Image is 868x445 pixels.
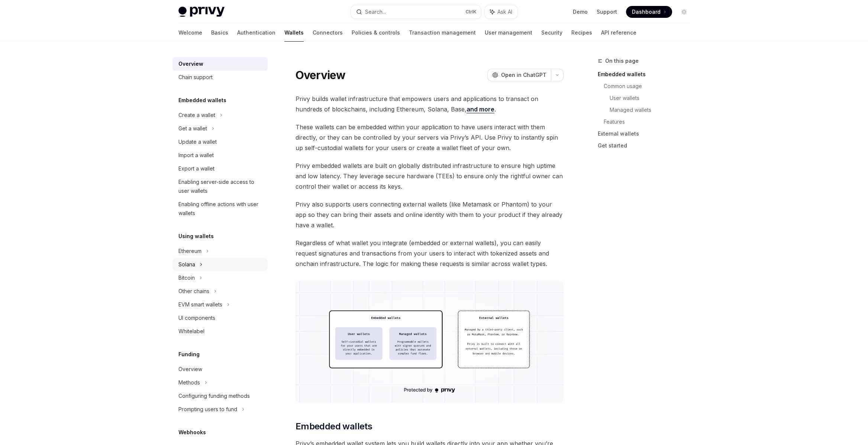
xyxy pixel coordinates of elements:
button: Ask AI [485,5,517,19]
a: Connectors [313,24,343,42]
div: Export a wallet [178,164,214,173]
div: Solana [178,260,195,269]
a: Overview [172,363,268,376]
span: Ask AI [497,8,512,16]
a: Chain support [172,71,268,84]
div: Configuring funding methods [178,392,250,400]
div: Other chains [178,287,209,296]
a: Authentication [237,24,275,42]
span: Privy embedded wallets are built on globally distributed infrastructure to ensure high uptime and... [296,160,564,192]
div: Enabling server-side access to user wallets [178,178,263,195]
a: Demo [573,8,588,16]
div: Chain support [178,73,213,82]
a: User management [485,24,532,42]
a: Recipes [571,24,592,42]
span: Dashboard [632,8,661,16]
a: Export a wallet [172,162,268,175]
a: Managed wallets [610,104,696,116]
div: Get a wallet [178,124,207,133]
div: Whitelabel [178,327,204,336]
div: Import a wallet [178,151,214,160]
button: Search...CtrlK [351,5,481,19]
a: UI components [172,311,268,325]
a: Common usage [604,80,696,92]
a: Features [604,116,696,128]
span: Privy builds wallet infrastructure that empowers users and applications to transact on hundreds o... [296,94,564,114]
h5: Embedded wallets [178,96,226,105]
div: EVM smart wallets [178,300,222,309]
a: User wallets [610,92,696,104]
div: Search... [365,7,386,16]
div: UI components [178,314,215,322]
a: Dashboard [626,6,672,18]
h5: Funding [178,350,200,359]
h5: Using wallets [178,232,214,241]
span: On this page [605,56,639,65]
span: Privy also supports users connecting external wallets (like Metamask or Phantom) to your app so t... [296,199,564,230]
a: Overview [172,57,268,71]
h1: Overview [296,68,346,82]
a: Basics [211,24,228,42]
div: Enabling offline actions with user wallets [178,200,263,218]
a: Transaction management [409,24,476,42]
div: Methods [178,378,200,387]
span: Embedded wallets [296,420,372,432]
span: Open in ChatGPT [501,71,546,79]
a: Configuring funding methods [172,389,268,403]
a: Enabling offline actions with user wallets [172,198,268,220]
div: Ethereum [178,247,201,256]
span: Regardless of what wallet you integrate (embedded or external wallets), you can easily request si... [296,238,564,269]
a: Update a wallet [172,135,268,149]
a: Get started [598,140,696,152]
a: Enabling server-side access to user wallets [172,175,268,198]
span: Ctrl K [465,9,477,15]
a: Welcome [178,24,202,42]
button: Toggle dark mode [678,6,690,18]
div: Bitcoin [178,273,195,282]
h5: Webhooks [178,428,206,437]
a: External wallets [598,128,696,140]
div: Overview [178,365,202,374]
a: Whitelabel [172,325,268,338]
div: Create a wallet [178,111,215,120]
div: Overview [178,59,203,68]
button: Open in ChatGPT [487,69,551,81]
a: API reference [601,24,636,42]
img: light logo [178,7,225,17]
span: These wallets can be embedded within your application to have users interact with them directly, ... [296,122,564,153]
a: Embedded wallets [598,68,696,80]
a: Support [597,8,617,16]
a: Policies & controls [352,24,400,42]
a: and more [467,105,494,113]
img: images/walletoverview.png [296,281,564,403]
a: Wallets [284,24,304,42]
div: Update a wallet [178,137,217,146]
a: Import a wallet [172,149,268,162]
a: Security [541,24,562,42]
div: Prompting users to fund [178,405,237,414]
